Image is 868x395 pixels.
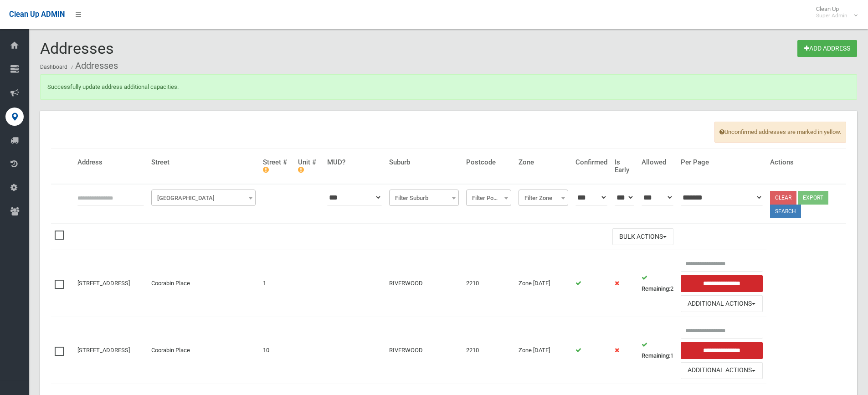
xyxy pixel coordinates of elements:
h4: Street [151,159,256,166]
a: Dashboard [40,64,67,70]
h4: Confirmed [575,159,607,166]
span: Filter Street [154,192,253,205]
span: Filter Zone [521,192,566,205]
strong: Remaining: [642,285,670,292]
button: Additional Actions [681,295,763,312]
button: Export [798,191,828,205]
span: Filter Suburb [389,190,459,206]
span: Filter Postcode [466,190,511,206]
span: Clean Up ADMIN [9,10,65,19]
span: Addresses [40,39,114,57]
li: Addresses [69,57,118,74]
td: Zone [DATE] [515,317,572,384]
h4: Address [77,159,144,166]
h4: Is Early [615,159,634,174]
span: Filter Zone [519,190,568,206]
span: Filter Postcode [468,192,509,205]
h4: Unit # [298,159,320,174]
td: 2 [638,250,677,317]
td: 10 [259,317,294,384]
td: 1 [259,250,294,317]
div: Successfully update address additional capacities. [40,74,857,100]
small: Super Admin [816,12,847,19]
a: [STREET_ADDRESS] [77,347,130,354]
a: [STREET_ADDRESS] [77,280,130,287]
td: Zone [DATE] [515,250,572,317]
td: 2210 [462,317,515,384]
td: 2210 [462,250,515,317]
h4: Postcode [466,159,511,166]
span: Clean Up [812,5,857,19]
td: RIVERWOOD [385,317,462,384]
h4: Allowed [642,159,673,166]
h4: Per Page [681,159,763,166]
button: Additional Actions [681,362,763,379]
td: Coorabin Place [148,250,259,317]
span: Filter Suburb [391,192,457,205]
h4: Actions [770,159,843,166]
h4: Street # [263,159,291,174]
h4: MUD? [327,159,382,166]
a: Add Address [797,40,857,57]
td: 1 [638,317,677,384]
button: Search [770,205,801,218]
strong: Remaining: [642,352,670,359]
button: Bulk Actions [612,228,673,245]
span: Filter Street [151,190,256,206]
td: RIVERWOOD [385,250,462,317]
h4: Zone [519,159,568,166]
span: Unconfirmed addresses are marked in yellow. [714,122,846,143]
td: Coorabin Place [148,317,259,384]
h4: Suburb [389,159,459,166]
a: Clear [770,191,796,205]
